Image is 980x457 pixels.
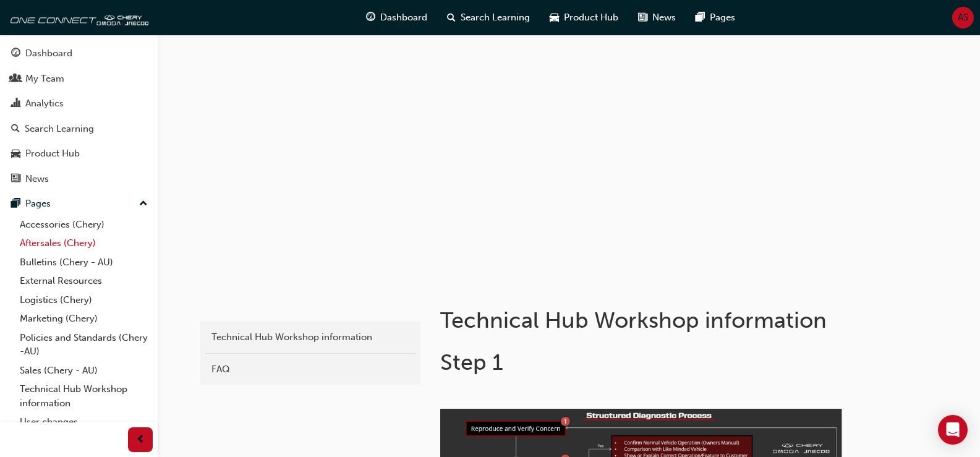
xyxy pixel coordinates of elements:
div: My Team [25,72,64,86]
span: guage-icon [366,10,375,25]
a: news-iconNews [628,5,686,30]
a: External Resources [15,271,153,291]
span: car-icon [550,10,559,25]
div: Product Hub [25,147,80,161]
span: news-icon [11,174,20,185]
div: FAQ [211,362,409,377]
h1: Technical Hub Workshop information [440,307,846,334]
span: prev-icon [136,432,145,448]
span: Product Hub [564,11,618,25]
a: Technical Hub Workshop information [15,380,153,412]
div: Pages [25,197,51,211]
span: pages-icon [11,199,20,210]
div: Open Intercom Messenger [938,415,968,445]
span: car-icon [11,148,20,160]
span: Pages [710,11,735,25]
a: Bulletins (Chery - AU) [15,253,153,272]
a: Technical Hub Workshop information [205,327,415,348]
div: Search Learning [25,122,94,136]
button: Pages [5,192,153,215]
span: search-icon [447,10,456,25]
a: FAQ [205,359,415,380]
img: oneconnect [6,5,148,30]
a: News [5,168,153,190]
a: Accessories (Chery) [15,215,153,234]
a: car-iconProduct Hub [540,5,628,30]
a: User changes [15,412,153,432]
button: DashboardMy TeamAnalyticsSearch LearningProduct HubNews [5,40,153,192]
span: chart-icon [11,98,20,109]
a: Policies and Standards (Chery -AU) [15,328,153,361]
a: Dashboard [5,42,153,65]
a: pages-iconPages [686,5,745,30]
div: Dashboard [25,46,72,61]
a: Logistics (Chery) [15,291,153,310]
span: News [652,11,676,25]
a: Marketing (Chery) [15,309,153,328]
span: search-icon [11,124,20,135]
a: Search Learning [5,117,153,140]
span: Dashboard [380,11,427,25]
span: Search Learning [461,11,530,25]
a: search-iconSearch Learning [437,5,540,30]
div: Technical Hub Workshop information [211,330,409,344]
span: people-icon [11,74,20,85]
a: Analytics [5,92,153,115]
span: guage-icon [11,48,20,59]
button: AS [952,7,974,28]
a: My Team [5,67,153,90]
span: AS [958,11,968,25]
a: Aftersales (Chery) [15,234,153,253]
a: Sales (Chery - AU) [15,361,153,380]
div: Analytics [25,96,64,111]
a: guage-iconDashboard [356,5,437,30]
span: news-icon [638,10,647,25]
span: up-icon [139,196,148,212]
span: Step 1 [440,349,503,375]
div: News [25,172,49,186]
a: Product Hub [5,142,153,165]
span: pages-icon [696,10,705,25]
